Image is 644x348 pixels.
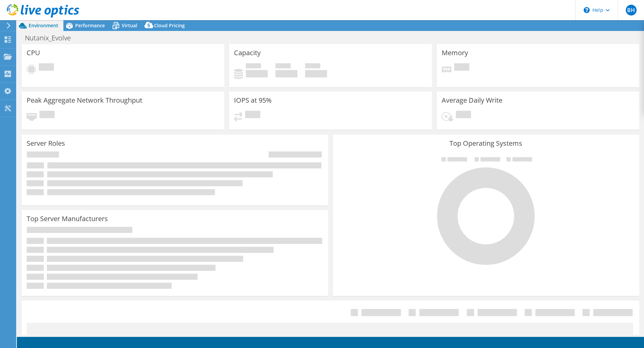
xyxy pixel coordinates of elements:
[75,22,105,29] span: Performance
[584,7,590,13] svg: \n
[22,34,81,42] h1: Nutanix_Evolve
[626,5,637,15] span: BH
[122,22,137,29] span: Virtual
[442,49,468,57] h3: Memory
[454,63,469,72] span: Pending
[234,49,261,57] h3: Capacity
[275,70,297,77] h4: 0 GiB
[27,49,40,57] h3: CPU
[275,63,291,70] span: Free
[234,97,272,104] h3: IOPS at 95%
[245,111,260,120] span: Pending
[338,140,634,147] h3: Top Operating Systems
[27,97,142,104] h3: Peak Aggregate Network Throughput
[27,215,108,222] h3: Top Server Manufacturers
[456,111,471,120] span: Pending
[442,97,502,104] h3: Average Daily Write
[246,63,261,70] span: Used
[39,63,54,72] span: Pending
[29,22,58,29] span: Environment
[27,140,65,147] h3: Server Roles
[154,22,185,29] span: Cloud Pricing
[39,111,55,120] span: Pending
[246,70,268,77] h4: 0 GiB
[305,70,327,77] h4: 0 GiB
[305,63,320,70] span: Total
